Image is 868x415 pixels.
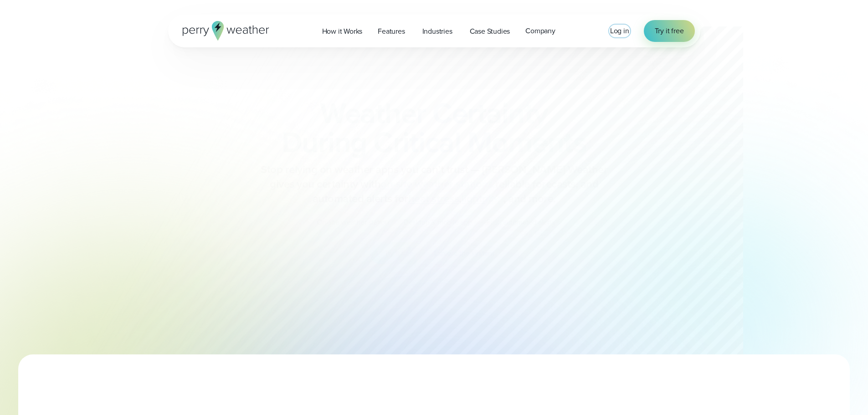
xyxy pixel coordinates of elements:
[525,26,555,36] span: Company
[655,26,684,36] span: Try it free
[314,22,370,41] a: How it Works
[322,26,363,37] span: How it Works
[610,26,629,36] span: Log in
[422,26,452,37] span: Industries
[378,26,405,37] span: Features
[644,20,695,42] a: Try it free
[470,26,510,37] span: Case Studies
[610,26,629,36] a: Log in
[462,22,518,41] a: Case Studies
